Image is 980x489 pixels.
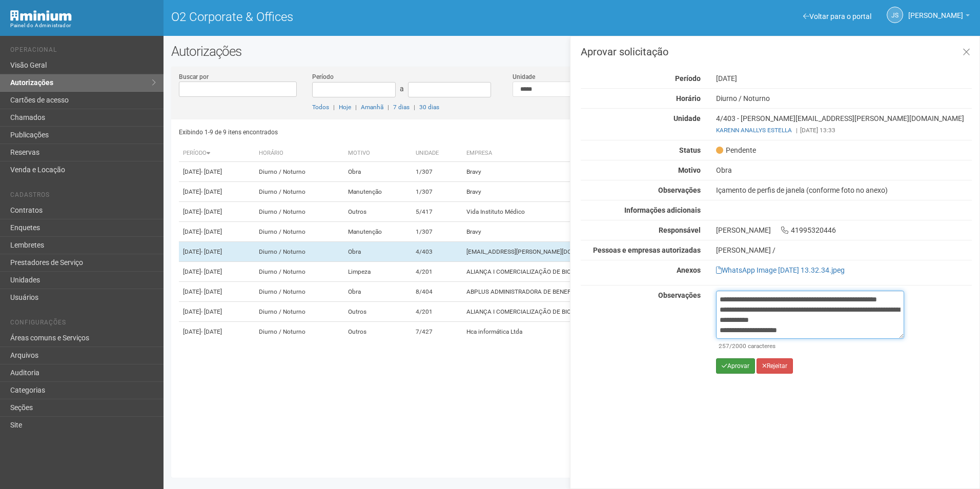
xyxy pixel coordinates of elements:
strong: Status [679,146,701,154]
td: 1/307 [412,182,462,202]
td: [DATE] [179,182,255,202]
td: 1/307 [412,222,462,242]
span: | [414,104,415,111]
strong: Horário [676,94,701,103]
td: Bravy [462,222,743,242]
td: Limpeza [344,262,412,282]
span: - [DATE] [201,228,222,235]
h2: Autorizações [171,44,972,59]
th: Período [179,145,255,162]
div: [DATE] [708,74,979,83]
li: Operacional [10,46,156,57]
a: WhatsApp Image [DATE] 13.32.34.jpeg [716,266,845,274]
td: ALIANÇA I COMERCIALIZAÇÃO DE BIOCOMBUSTÍVEIS E ENE [462,302,743,322]
td: Outros [344,202,412,222]
td: [DATE] [179,162,255,182]
td: [DATE] [179,282,255,302]
strong: Observações [658,186,701,194]
td: 1/307 [412,162,462,182]
td: [DATE] [179,222,255,242]
span: - [DATE] [201,248,222,255]
div: [PERSON_NAME] / [716,246,972,255]
li: Configurações [10,319,156,330]
td: Diurno / Noturno [255,162,343,182]
span: - [DATE] [201,308,222,315]
span: | [387,104,389,111]
label: Buscar por [179,72,209,81]
div: Diurno / Noturno [708,94,979,103]
td: Diurno / Noturno [255,322,343,342]
a: Hoje [339,104,351,111]
button: Aprovar [716,358,755,374]
a: 7 dias [393,104,410,111]
td: [DATE] [179,262,255,282]
strong: Unidade [673,114,701,123]
td: Bravy [462,162,743,182]
td: [DATE] [179,322,255,342]
span: - [DATE] [201,328,222,335]
h1: O2 Corporate & Offices [171,10,564,24]
td: Diurno / Noturno [255,242,343,262]
div: Içamento de perfis de janela (conforme foto no anexo) [708,186,979,195]
td: Diurno / Noturno [255,302,343,322]
span: a [400,85,404,93]
td: Obra [344,162,412,182]
a: Amanhã [361,104,383,111]
span: - [DATE] [201,168,222,175]
td: ALIANÇA I COMERCIALIZAÇÃO DE BIOCOMBUSTÍVEIS E ENE [462,262,743,282]
a: [PERSON_NAME] [908,13,970,21]
td: 7/427 [412,322,462,342]
strong: Motivo [678,166,701,174]
strong: Observações [658,291,701,299]
th: Motivo [344,145,412,162]
strong: Informações adicionais [624,206,701,214]
a: KARENN ANALLYS ESTELLA [716,127,792,134]
td: Vida Instituto Médico [462,202,743,222]
span: | [333,104,335,111]
span: | [796,127,798,134]
th: Horário [255,145,343,162]
td: 8/404 [412,282,462,302]
td: Obra [344,282,412,302]
button: Rejeitar [757,358,793,374]
span: 257 [719,342,729,350]
label: Unidade [513,72,535,81]
td: Outros [344,322,412,342]
span: Jeferson Souza [908,2,963,19]
span: - [DATE] [201,188,222,195]
th: Unidade [412,145,462,162]
a: Todos [312,104,329,111]
span: Pendente [716,146,756,155]
div: [DATE] 13:33 [716,126,972,135]
img: Minium [10,10,72,21]
td: [EMAIL_ADDRESS][PERSON_NAME][DOMAIN_NAME] [462,242,743,262]
td: [DATE] [179,302,255,322]
td: 4/201 [412,302,462,322]
li: Cadastros [10,191,156,202]
td: Manutenção [344,222,412,242]
td: Diurno / Noturno [255,222,343,242]
span: - [DATE] [201,288,222,295]
td: Diurno / Noturno [255,282,343,302]
span: | [355,104,357,111]
td: ABPLUS ADMINISTRADORA DE BENEFÍCIOS [462,282,743,302]
strong: Período [675,74,701,83]
span: - [DATE] [201,208,222,215]
td: Diurno / Noturno [255,202,343,222]
strong: Anexos [677,266,701,274]
td: Bravy [462,182,743,202]
div: Painel do Administrador [10,21,156,30]
div: Obra [708,166,979,175]
a: Fechar [956,42,977,64]
td: 4/403 [412,242,462,262]
td: 4/201 [412,262,462,282]
div: [PERSON_NAME] 41995320446 [708,226,979,235]
th: Empresa [462,145,743,162]
a: 30 dias [419,104,439,111]
div: /2000 caracteres [719,341,902,351]
span: - [DATE] [201,268,222,275]
td: Hca informática Ltda [462,322,743,342]
div: Exibindo 1-9 de 9 itens encontrados [179,125,568,140]
div: 4/403 - [PERSON_NAME][EMAIL_ADDRESS][PERSON_NAME][DOMAIN_NAME] [708,114,979,135]
strong: Responsável [659,226,701,234]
